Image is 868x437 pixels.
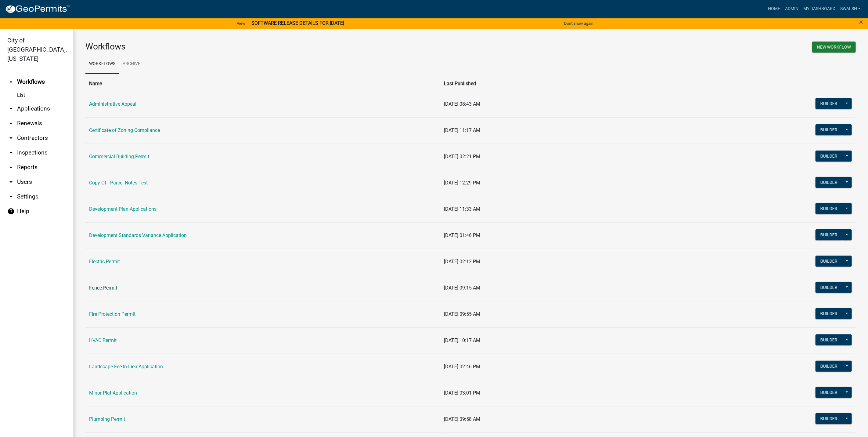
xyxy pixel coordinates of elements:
button: Builder [816,256,842,267]
button: Builder [816,282,842,293]
a: Development Plan Applications [89,206,157,212]
button: Builder [816,387,842,398]
span: [DATE] 01:46 PM [444,232,481,238]
th: Name [85,76,441,91]
i: arrow_drop_down [7,178,15,186]
button: Builder [816,308,842,319]
a: Archive [119,54,144,74]
span: [DATE] 12:29 PM [444,180,481,186]
strong: SOFTWARE RELEASE DETAILS FOR [DATE] [251,20,344,26]
a: HVAC Permit [89,337,117,343]
button: Builder [816,177,842,188]
a: Development Standards Variance Application [89,232,187,238]
i: arrow_drop_down [7,193,15,200]
button: Builder [816,151,842,162]
a: swalsh [838,3,863,15]
button: Builder [816,334,842,345]
span: [DATE] 02:12 PM [444,259,481,264]
span: [DATE] 03:01 PM [444,390,481,396]
a: Minor Plat Application [89,390,137,396]
span: [DATE] 10:17 AM [444,337,481,343]
th: Last Published [441,76,706,91]
span: [DATE] 11:17 AM [444,127,481,133]
i: arrow_drop_down [7,149,15,156]
span: [DATE] 09:55 AM [444,311,481,317]
button: New Workflow [812,42,856,53]
span: × [859,18,863,26]
a: Plumbing Permit [89,416,125,422]
a: View [234,18,248,28]
i: arrow_drop_down [7,164,15,171]
a: My Dashboard [801,3,838,15]
a: Workflows [85,54,119,74]
h3: Workflows [85,42,466,52]
button: Builder [816,124,842,135]
a: Electric Permit [89,259,120,264]
a: Certificate of Zoning Compliance [89,127,160,133]
span: [DATE] 02:21 PM [444,154,481,159]
i: help [7,208,15,215]
i: arrow_drop_down [7,134,15,142]
span: [DATE] 08:43 AM [444,101,481,107]
a: Admin [783,3,801,15]
a: Home [765,3,783,15]
a: Commercial Building Permit [89,154,149,159]
button: Builder [816,413,842,424]
a: Fire Protection Permit [89,311,135,317]
i: arrow_drop_down [7,105,15,112]
a: Fence Permit [89,285,117,291]
i: arrow_drop_up [7,78,15,86]
i: arrow_drop_down [7,120,15,127]
button: Builder [816,203,842,214]
span: [DATE] 09:58 AM [444,416,481,422]
button: Builder [816,361,842,372]
button: Don't show again [562,18,596,28]
span: [DATE] 09:15 AM [444,285,481,291]
span: [DATE] 11:33 AM [444,206,481,212]
button: Close [859,18,863,26]
a: Administrative Appeal [89,101,136,107]
a: Landscape Fee-In-Lieu Application [89,364,163,370]
button: Builder [816,98,842,109]
a: Copy Of - Parcel Notes Test [89,180,148,186]
button: Builder [816,229,842,240]
span: [DATE] 02:46 PM [444,364,481,370]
